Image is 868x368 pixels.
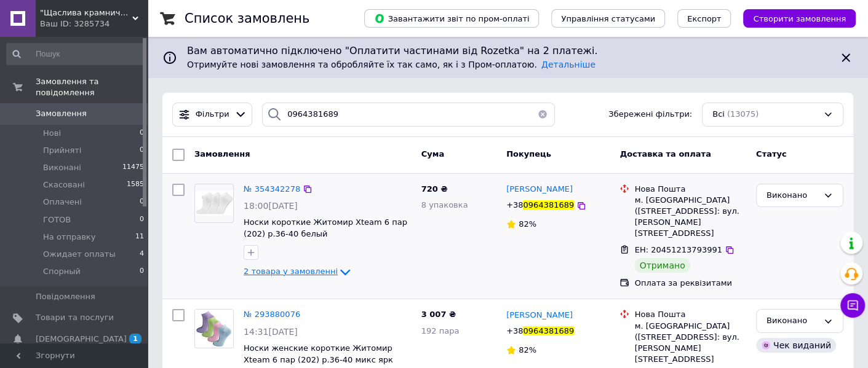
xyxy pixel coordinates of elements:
span: Всі [712,109,725,120]
span: 720 ₴ [421,184,448,194]
span: Вам автоматично підключено "Оплатити частинами від Rozetka" на 2 платежі. [187,44,829,58]
a: Детальніше [541,60,595,69]
a: Носки короткие Житомир Xteam 6 пар (202) р.36-40 белый [244,217,407,238]
span: Cума [421,149,444,159]
span: Скасовані [43,179,85,190]
span: 192 пара [421,326,460,335]
span: Доставка та оплата [619,149,711,159]
span: Товари та послуги [36,312,114,323]
span: [PERSON_NAME] [506,184,573,194]
button: Завантажити звіт по пром-оплаті [364,9,539,28]
span: 3 007 ₴ [421,310,456,319]
button: Управління статусами [551,9,665,28]
a: 2 товара у замовленні [244,267,352,276]
span: 11475 [122,162,144,173]
span: Експорт [687,14,722,23]
span: Нові [43,128,61,139]
a: [PERSON_NAME] [506,310,573,321]
img: Фото товару [195,310,233,348]
span: Замовлення та повідомлення [36,76,148,98]
span: 8 упаковка [421,200,468,209]
img: Фото товару [195,190,233,215]
span: 0 [140,145,144,156]
button: Експорт [677,9,731,28]
span: Покупець [506,149,551,159]
button: Очистить [530,103,555,127]
span: 18:00[DATE] [244,201,298,211]
span: +38 [506,326,523,335]
span: [DEMOGRAPHIC_DATA] [36,334,127,345]
span: 1585 [127,179,144,190]
span: На отправку [43,232,95,243]
span: Спорный [43,266,81,277]
a: Фото товару [194,309,234,348]
span: 0964381689 [523,200,574,209]
a: Носки женские короткие Житомир Xteam 6 пар (202) р.36-40 микс ярк [244,343,393,364]
span: ГОТОВ [43,214,71,225]
input: Пошук [6,43,145,65]
div: м. [GEOGRAPHIC_DATA] ([STREET_ADDRESS]: вул. [PERSON_NAME][STREET_ADDRESS] [634,195,746,240]
span: Статус [756,149,787,159]
span: Завантажити звіт по пром-оплаті [374,13,529,24]
div: Нова Пошта [634,309,746,320]
span: 82% [519,219,536,229]
div: Оплата за реквізитами [634,278,746,289]
span: Оплачені [43,197,82,208]
span: 2 товара у замовленні [244,267,338,276]
span: Фільтри [196,109,229,120]
div: Нова Пошта [634,184,746,195]
span: Замовлення [194,149,250,159]
span: 0964381689 [523,326,574,335]
div: Ваш ID: 3285734 [40,18,148,29]
span: [PERSON_NAME] [506,310,573,319]
button: Створити замовлення [743,9,856,28]
span: Ожидает оплаты [43,249,116,260]
span: Повідомлення [36,291,95,302]
div: Чек виданий [756,338,836,353]
span: 1 [129,334,141,344]
span: Прийняті [43,145,81,156]
a: Фото товару [194,184,234,223]
span: 11 [135,232,144,243]
span: +380964381689 [506,326,574,335]
div: Отримано [634,258,690,273]
span: Отримуйте нові замовлення та обробляйте їх так само, як і з Пром-оплатою. [187,60,595,69]
span: Створити замовлення [753,14,846,23]
button: Чат з покупцем [840,293,865,318]
div: Виконано [766,189,818,202]
div: м. [GEOGRAPHIC_DATA] ([STREET_ADDRESS]: вул. [PERSON_NAME][STREET_ADDRESS] [634,321,746,366]
span: 4 [140,249,144,260]
span: "Щаслива крамничка" [40,7,132,18]
span: ЕН: 20451213793991 [634,245,722,254]
span: 0 [140,214,144,225]
span: Збережені фільтри: [608,109,692,120]
span: +38 [506,200,523,209]
a: Створити замовлення [731,14,856,23]
div: Виконано [766,315,818,327]
span: Замовлення [36,108,87,119]
a: [PERSON_NAME] [506,184,573,195]
span: +380964381689 [506,200,574,209]
h1: Список замовлень [185,11,309,26]
span: Виконані [43,162,81,173]
span: (13075) [727,109,759,119]
a: № 354342278 [244,184,300,194]
span: 14:31[DATE] [244,327,298,337]
a: № 293880076 [244,310,300,319]
span: 0 [140,266,144,277]
span: 0 [140,197,144,208]
span: Управління статусами [561,14,655,23]
span: 82% [519,345,536,354]
span: 0 [140,128,144,139]
input: Пошук за номером замовлення, ПІБ покупця, номером телефону, Email, номером накладної [262,103,555,127]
